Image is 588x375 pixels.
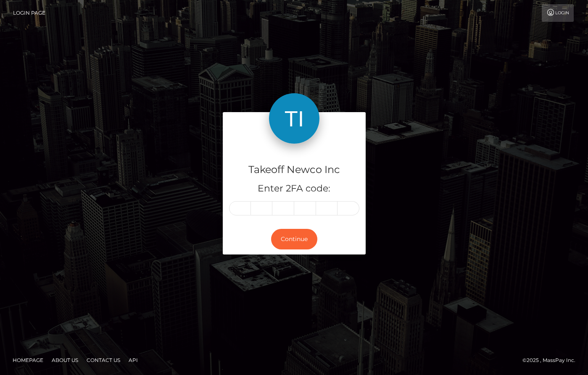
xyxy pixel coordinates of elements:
[229,163,359,177] h4: Takeoff Newco Inc
[271,229,317,249] button: Continue
[542,4,574,22] a: Login
[13,4,45,22] a: Login Page
[229,182,359,195] h5: Enter 2FA code:
[9,354,47,367] a: Homepage
[48,354,82,367] a: About Us
[83,354,124,367] a: Contact Us
[269,93,319,144] img: Takeoff Newco Inc
[522,356,582,365] div: © 2025 , MassPay Inc.
[125,354,141,367] a: API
